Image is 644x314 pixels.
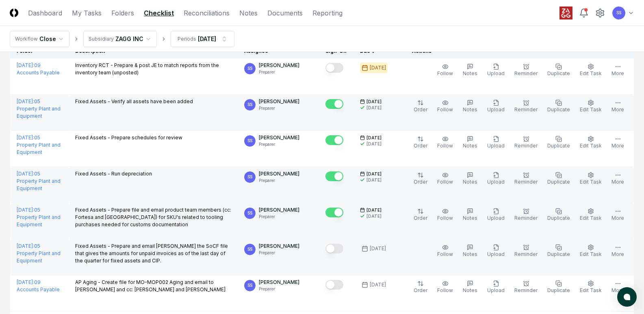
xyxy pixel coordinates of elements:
button: Edit Task [578,243,603,260]
a: [DATE]:05 Property Plant and Equipment [17,98,61,119]
a: [DATE]:05 Property Plant and Equipment [17,134,61,155]
button: More [610,279,626,296]
div: [DATE] [370,281,386,288]
span: SS [247,210,252,216]
span: Notes [463,287,477,293]
span: Notes [463,215,477,221]
span: Duplicate [547,215,570,221]
button: Duplicate [546,243,572,260]
p: [PERSON_NAME] [259,243,299,250]
span: Notes [463,143,477,149]
div: Workflow [15,35,38,43]
p: Preparer [259,250,299,256]
button: Reminder [513,206,539,223]
button: Duplicate [546,206,572,223]
button: Order [412,279,429,296]
span: Edit Task [580,143,602,149]
p: Fixed Assets - Prepare schedules for review [75,134,182,141]
span: Duplicate [547,106,570,113]
button: Follow [436,279,455,296]
span: Reminder [514,251,538,257]
span: Upload [487,215,505,221]
div: [DATE] [366,177,382,183]
a: Reporting [312,8,343,18]
button: Follow [436,170,455,187]
button: Mark complete [325,244,343,253]
span: Edit Task [580,287,602,293]
button: Reminder [513,170,539,187]
p: Fixed Assets - Prepare file and email product team members (cc: Fortesa and [GEOGRAPHIC_DATA]) fo... [75,206,231,228]
button: Notes [461,243,479,260]
button: Follow [436,206,455,223]
span: Edit Task [580,106,602,113]
span: Follow [437,215,453,221]
span: Notes [463,251,477,257]
button: Duplicate [546,62,572,79]
span: Reminder [514,143,538,149]
span: [DATE] [366,171,382,177]
button: Order [412,98,429,115]
p: Fixed Assets - Verify all assets have been added [75,98,193,105]
span: SS [247,138,252,144]
div: [DATE] [370,245,386,252]
button: Upload [486,62,506,79]
button: More [610,206,626,223]
span: [DATE] : [17,134,34,141]
span: Order [414,287,427,293]
button: Order [412,134,429,151]
button: Periods[DATE] [171,31,234,47]
button: Notes [461,206,479,223]
span: Duplicate [547,70,570,76]
a: My Tasks [72,8,102,18]
button: Notes [461,62,479,79]
span: Order [414,215,427,221]
div: [DATE] [370,64,386,71]
p: Preparer [259,286,299,292]
span: Follow [437,70,453,76]
p: [PERSON_NAME] [259,279,299,286]
p: Fixed Assets - Prepare and email [PERSON_NAME] the SoCF file that gives the amounts for unpaid in... [75,243,231,264]
span: [DATE] : [17,243,34,249]
span: SS [247,246,252,252]
button: Mark complete [325,208,343,217]
a: Checklist [144,8,174,18]
span: [DATE] [366,135,382,141]
p: [PERSON_NAME] [259,98,299,105]
button: Upload [486,206,506,223]
span: Upload [487,143,505,149]
nav: breadcrumb [10,31,234,47]
span: Duplicate [547,251,570,257]
span: Upload [487,251,505,257]
button: Edit Task [578,279,603,296]
button: Reminder [513,62,539,79]
button: Follow [436,62,455,79]
div: [DATE] [366,141,382,147]
p: [PERSON_NAME] [259,134,299,141]
button: Mark complete [325,99,343,109]
button: Upload [486,170,506,187]
img: Logo [10,9,18,17]
p: Inventory RCT - Prepare & post JE to match reports from the inventory team (unposted) [75,62,231,76]
p: Preparer [259,69,299,75]
button: Upload [486,134,506,151]
a: Folders [111,8,134,18]
span: Notes [463,70,477,76]
button: More [610,98,626,115]
span: Notes [463,179,477,185]
span: [DATE] : [17,62,34,68]
button: Notes [461,98,479,115]
button: Edit Task [578,134,603,151]
p: [PERSON_NAME] [259,170,299,178]
a: [DATE]:05 Property Plant and Equipment [17,243,61,264]
button: Reminder [513,279,539,296]
button: Upload [486,243,506,260]
button: Notes [461,170,479,187]
button: Order [412,206,429,223]
button: Follow [436,243,455,260]
img: ZAGG logo [559,6,572,19]
span: Upload [487,287,505,293]
span: SS [616,10,621,16]
button: Follow [436,98,455,115]
p: Preparer [259,178,299,184]
div: Periods [178,35,196,43]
